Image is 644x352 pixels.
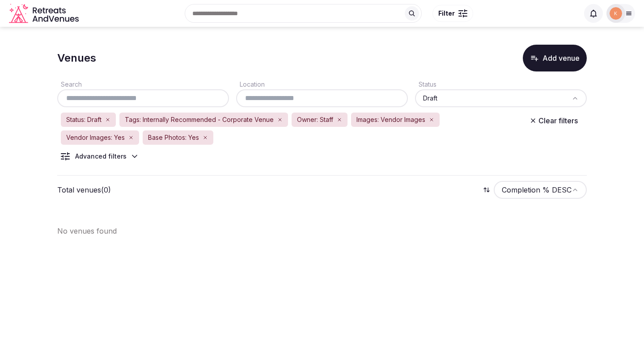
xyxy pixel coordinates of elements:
span: Vendor Images: Yes [66,133,125,142]
label: Location [236,80,265,88]
div: Advanced filters [75,152,127,161]
button: Clear filters [524,113,583,129]
span: Owner: Staff [297,115,333,124]
button: Add venue [523,45,587,71]
button: Filter [432,5,473,22]
span: Status: Draft [66,115,102,124]
img: katsabado [610,7,622,20]
span: Base Photos: Yes [148,133,199,142]
span: Tags: Internally Recommended - Corporate Venue [125,115,274,124]
h1: Venues [57,50,96,66]
span: Images: Vendor Images [356,115,425,124]
svg: Retreats and Venues company logo [9,4,80,24]
p: Total venues (0) [57,185,111,195]
span: Filter [438,9,455,18]
p: No venues found [57,226,587,236]
label: Search [57,80,82,88]
label: Status [415,80,436,88]
a: Visit the homepage [9,4,80,24]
